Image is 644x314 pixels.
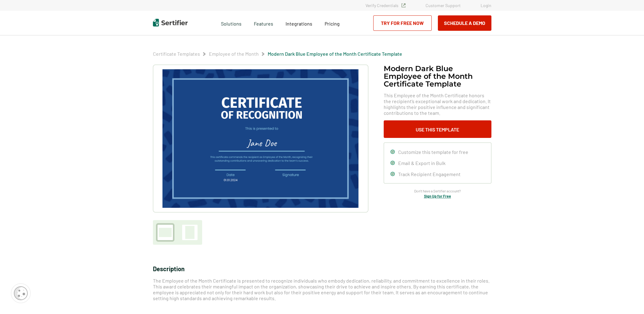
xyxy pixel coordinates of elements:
span: Modern Dark Blue Employee of the Month Certificate Template [268,51,402,57]
a: Certificate Templates [153,51,200,57]
img: Modern Dark Blue Employee of the Month Certificate Template [162,69,358,208]
a: Customer Support [426,3,461,8]
button: Schedule a Demo [438,15,491,31]
span: Email & Export in Bulk [398,160,446,166]
img: Verified [402,3,406,7]
span: Description [153,265,185,272]
span: Certificate Templates [153,51,200,57]
span: The Employee of the Month Certificate is presented to recognize individuals who embody dedication... [153,278,490,301]
span: Customize this template for free [398,149,468,155]
span: Pricing [325,21,340,26]
a: Login [481,3,491,8]
img: Sertifier | Digital Credentialing Platform [153,19,188,26]
a: Sign Up for Free [424,194,451,198]
div: Breadcrumb [153,51,402,57]
a: Try for Free Now [373,15,432,31]
span: Integrations [286,21,312,26]
span: Track Recipient Engagement [398,171,461,177]
span: Employee of the Month [209,51,259,57]
a: Integrations [286,19,312,27]
a: Employee of the Month [209,51,259,57]
span: Solutions [221,19,242,27]
span: Don’t have a Sertifier account? [414,188,461,194]
a: Modern Dark Blue Employee of the Month Certificate Template [268,51,402,57]
iframe: Chat Widget [613,284,644,314]
span: This Employee of the Month Certificate honors the recipient’s exceptional work and dedication. It... [384,92,491,116]
img: Cookie Popup Icon [14,286,28,300]
span: Features [254,19,273,27]
h1: Modern Dark Blue Employee of the Month Certificate Template [384,65,491,88]
a: Verify Credentials [366,3,406,8]
a: Pricing [325,19,340,27]
button: Use This Template [384,120,491,138]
